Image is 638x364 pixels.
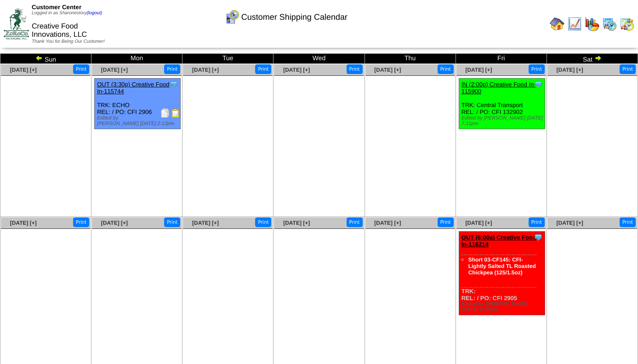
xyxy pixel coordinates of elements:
a: [DATE] [+] [192,220,219,226]
img: calendarcustomer.gif [225,10,239,24]
a: [DATE] [+] [192,67,219,73]
button: Print [620,217,636,227]
span: Logged in as Sharonestory [32,11,102,16]
a: [DATE] [+] [283,220,310,226]
button: Print [438,64,454,74]
a: [DATE] [+] [10,220,37,226]
img: arrowleft.gif [35,54,43,62]
img: Tooltip [169,80,178,89]
img: calendarprod.gif [602,17,617,31]
span: Thank You for Being Our Customer! [32,39,105,44]
a: IN (2:00p) Creative Food In-115900 [461,81,536,95]
div: TRK: ECHO REL: / PO: CFI 2906 [95,79,181,129]
button: Print [347,64,363,74]
img: ZoRoCo_Logo(Green%26Foil)%20jpg.webp [4,8,29,39]
td: Sun [0,54,91,64]
button: Print [620,64,636,74]
span: Customer Center [32,4,81,11]
a: [DATE] [+] [557,67,583,73]
img: Packing Slip [160,108,170,118]
button: Print [73,217,89,227]
div: TRK: REL: / PO: CFI 2905 [459,232,545,315]
td: Fri [456,54,547,64]
img: Tooltip [534,233,543,242]
span: Customer Shipping Calendar [241,12,347,22]
a: [DATE] [+] [465,67,492,73]
a: (logout) [87,11,103,16]
button: Print [164,64,180,74]
img: Bill of Lading [171,108,180,118]
a: [DATE] [+] [283,67,310,73]
td: Thu [365,54,456,64]
td: Wed [273,54,365,64]
div: TRK: Central Transport REL: / PO: CFI 132902 [459,79,545,129]
button: Print [529,217,545,227]
td: Tue [182,54,273,64]
div: Edited by [PERSON_NAME] [DATE] 7:17pm [461,301,545,313]
img: graph.gif [585,17,599,31]
img: arrowright.gif [594,54,602,62]
button: Print [73,64,89,74]
span: Creative Food Innovations, LLC [32,23,87,39]
a: [DATE] [+] [465,220,492,226]
td: Sat [547,54,638,64]
button: Print [438,217,454,227]
img: Tooltip [534,80,543,89]
div: Edited by [PERSON_NAME] [DATE] 2:12pm [97,115,180,126]
button: Print [347,217,363,227]
a: [DATE] [+] [101,220,128,226]
a: [DATE] [+] [101,67,128,73]
a: [DATE] [+] [557,220,583,226]
img: calendarinout.gif [620,17,634,31]
button: Print [255,217,271,227]
button: Print [529,64,545,74]
a: OUT (3:30p) Creative Food In-115744 [97,81,169,95]
a: [DATE] [+] [374,67,401,73]
img: home.gif [550,17,564,31]
a: OUT (6:00a) Creative Food In-116214 [461,234,536,248]
img: line_graph.gif [567,17,582,31]
a: [DATE] [+] [10,67,37,73]
a: [DATE] [+] [374,220,401,226]
button: Print [164,217,180,227]
td: Mon [91,54,182,64]
a: Short 03-CF145: CFI-Lightly Salted TL Roasted Chickpea (125/1.5oz) [468,256,536,276]
div: Edited by [PERSON_NAME] [DATE] 7:11pm [461,115,545,126]
button: Print [255,64,271,74]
